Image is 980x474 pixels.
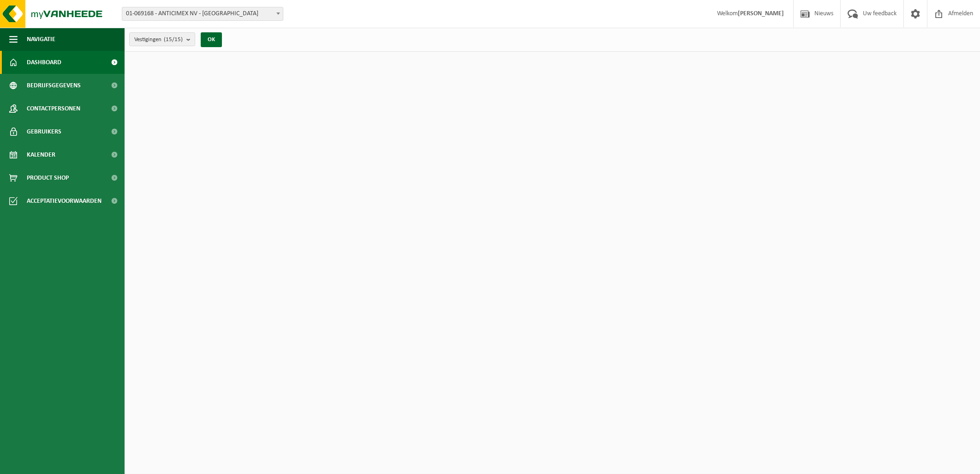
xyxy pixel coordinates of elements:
span: Product Shop [27,166,69,189]
span: Bedrijfsgegevens [27,74,81,97]
span: Contactpersonen [27,97,80,120]
strong: [PERSON_NAME] [738,10,784,17]
span: Acceptatievoorwaarden [27,189,102,213]
span: Navigatie [27,28,55,51]
span: 01-069168 - ANTICIMEX NV - ROESELARE [122,7,283,21]
button: Vestigingen(15/15) [129,32,195,46]
count: (15/15) [164,36,183,43]
span: Kalender [27,143,55,166]
button: OK [201,32,222,47]
span: 01-069168 - ANTICIMEX NV - ROESELARE [122,7,283,20]
span: Dashboard [27,51,61,74]
span: Gebruikers [27,120,61,143]
span: Vestigingen [134,33,183,47]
